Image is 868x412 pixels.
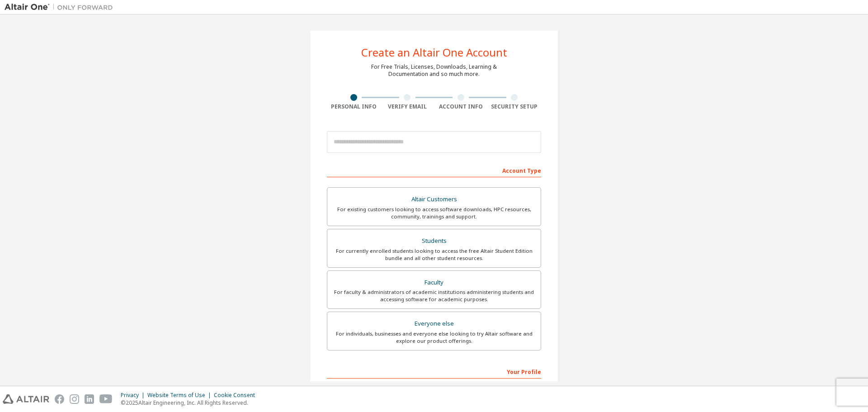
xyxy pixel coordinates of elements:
[333,235,535,247] div: Students
[147,392,214,399] div: Website Terms of Use
[333,276,535,289] div: Faculty
[3,394,49,404] img: altair_logo.svg
[434,103,488,110] div: Account Info
[5,3,118,12] img: Altair One
[333,317,535,330] div: Everyone else
[327,364,541,379] div: Your Profile
[85,394,94,404] img: linkedin.svg
[371,63,497,78] div: For Free Trials, Licenses, Downloads, Learning & Documentation and so much more.
[333,247,535,262] div: For currently enrolled students looking to access the free Altair Student Edition bundle and all ...
[121,399,260,407] p: © 2025 Altair Engineering, Inc. All Rights Reserved.
[70,394,79,404] img: instagram.svg
[333,206,535,220] div: For existing customers looking to access software downloads, HPC resources, community, trainings ...
[327,163,541,177] div: Account Type
[121,392,147,399] div: Privacy
[99,394,113,404] img: youtube.svg
[333,289,535,303] div: For faculty & administrators of academic institutions administering students and accessing softwa...
[55,394,64,404] img: facebook.svg
[361,47,507,58] div: Create an Altair One Account
[214,392,260,399] div: Cookie Consent
[488,103,542,110] div: Security Setup
[333,330,535,345] div: For individuals, businesses and everyone else looking to try Altair software and explore our prod...
[333,193,535,206] div: Altair Customers
[327,103,381,110] div: Personal Info
[381,103,434,110] div: Verify Email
